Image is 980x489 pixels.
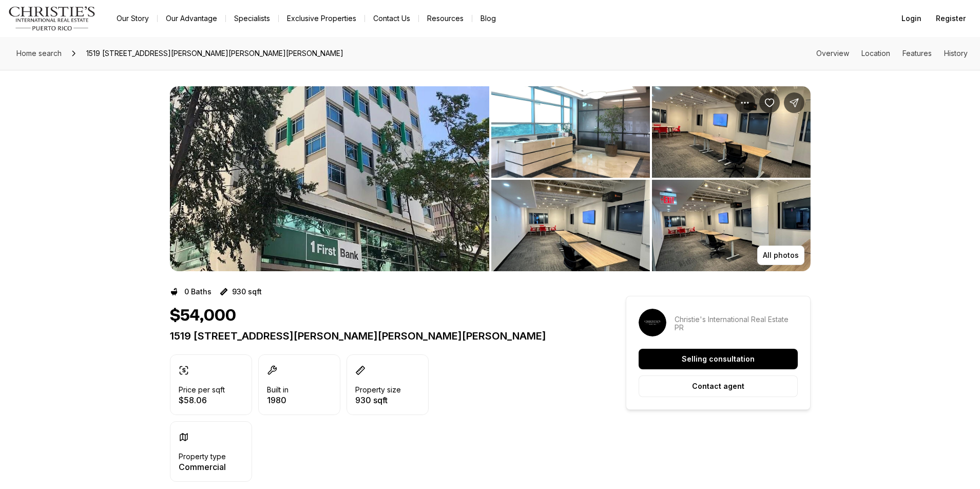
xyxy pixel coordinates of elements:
a: Skip to: Overview [816,49,849,58]
button: Share Property: 1519 AVENIDA PONCE DE LEON [784,92,804,113]
p: Christie's International Real Estate PR [675,315,798,332]
p: Property type [179,453,226,461]
p: All photos [763,251,799,259]
button: View image gallery [652,180,811,271]
span: Register [936,14,966,23]
a: Our Story [108,11,157,26]
p: 1980 [267,396,289,404]
button: View image gallery [170,86,489,271]
button: View image gallery [491,86,650,178]
nav: Page section menu [816,49,968,58]
a: Skip to: Location [861,49,890,58]
button: Contact Us [365,11,418,26]
p: 1519 [STREET_ADDRESS][PERSON_NAME][PERSON_NAME][PERSON_NAME] [170,330,589,342]
p: Built in [267,386,289,394]
span: 1519 [STREET_ADDRESS][PERSON_NAME][PERSON_NAME][PERSON_NAME] [82,45,348,62]
a: Our Advantage [158,11,225,26]
p: Contact agent [692,382,744,390]
a: Skip to: Features [902,49,932,58]
li: 1 of 4 [170,86,489,271]
p: 930 sqft [355,396,401,404]
img: logo [8,6,96,31]
div: Listing Photos [170,86,811,271]
a: Skip to: History [944,49,968,58]
p: Price per sqft [179,386,225,394]
button: Property options [735,92,755,113]
span: Home search [16,49,62,58]
p: $58.06 [179,396,225,404]
p: 0 Baths [184,288,212,296]
span: Login [901,14,921,23]
a: Blog [472,11,504,26]
p: Property size [355,386,401,394]
button: Selling consultation [639,349,798,369]
button: All photos [757,246,804,265]
li: 2 of 4 [491,86,811,271]
button: View image gallery [652,86,811,178]
button: Save Property: 1519 AVENIDA PONCE DE LEON [759,92,780,113]
button: Register [930,8,972,29]
a: Resources [419,11,472,26]
h1: $54,000 [170,306,236,326]
a: Specialists [226,11,278,26]
button: View image gallery [491,180,650,271]
p: Commercial [179,463,226,471]
p: Selling consultation [682,355,755,363]
button: Login [895,8,928,29]
a: Exclusive Properties [279,11,364,26]
button: Contact agent [639,375,798,397]
a: Home search [12,45,66,62]
p: 930 sqft [232,288,262,296]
